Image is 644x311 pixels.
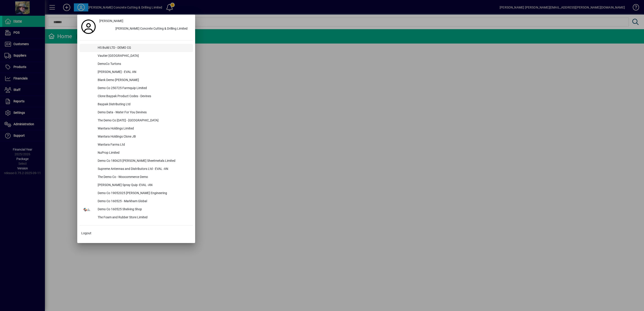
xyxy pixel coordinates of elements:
[94,133,193,141] div: Wantara Holdings Clone JB
[79,109,193,117] button: Demo Data - Water For You Devines
[94,84,193,92] div: Demo Co 250725 Farmquip Limited
[79,165,193,173] button: Supreme Antennas and Distributors Ltd - EVAL -AN
[79,181,193,189] button: [PERSON_NAME] Spray Quip -EVAL -AN
[79,92,193,101] button: Clone Baypak Product Codes - Devines
[79,229,193,237] button: Logout
[79,149,193,157] button: NuProp Limited
[94,197,193,206] div: Demo Co 160525 - Markham Global
[79,206,193,214] button: Demo Co 160525 Shelving Shop
[79,133,193,141] button: Wantara Holdings Clone JB
[94,60,193,68] div: DemoCo Turtons
[94,149,193,157] div: NuProp Limited
[99,19,123,23] span: [PERSON_NAME]
[94,44,193,52] div: HS Build LTD - DEMO CG
[79,157,193,165] button: Demo Co 180625 [PERSON_NAME] Sheetmetals Limited
[94,68,193,76] div: [PERSON_NAME] - EVAL AN
[79,76,193,84] button: Blank Demo [PERSON_NAME]
[94,173,193,181] div: The Demo Co - Woocommerce Demo
[94,214,193,222] div: The Foam and Rubber Store Limited
[79,117,193,125] button: The Demo Co [DATE] - [GEOGRAPHIC_DATA]
[94,165,193,173] div: Supreme Antennas and Distributors Ltd - EVAL -AN
[79,125,193,133] button: Wantara Holdings Limited
[94,157,193,165] div: Demo Co 180625 [PERSON_NAME] Sheetmetals Limited
[94,101,193,109] div: Baypak Distributing Ltd
[94,181,193,189] div: [PERSON_NAME] Spray Quip -EVAL -AN
[112,25,193,33] div: [PERSON_NAME] Concrete Cutting & Drilling Limited
[79,84,193,92] button: Demo Co 250725 Farmquip Limited
[79,60,193,68] button: DemoCo Turtons
[79,44,193,52] button: HS Build LTD - DEMO CG
[94,206,193,214] div: Demo Co 160525 Shelving Shop
[94,76,193,84] div: Blank Demo [PERSON_NAME]
[79,52,193,60] button: Vautier [GEOGRAPHIC_DATA]
[94,92,193,101] div: Clone Baypak Product Codes - Devines
[97,25,193,33] button: [PERSON_NAME] Concrete Cutting & Drilling Limited
[97,17,193,25] a: [PERSON_NAME]
[79,173,193,181] button: The Demo Co - Woocommerce Demo
[79,101,193,109] button: Baypak Distributing Ltd
[79,214,193,222] button: The Foam and Rubber Store Limited
[94,52,193,60] div: Vautier [GEOGRAPHIC_DATA]
[94,125,193,133] div: Wantara Holdings Limited
[79,68,193,76] button: [PERSON_NAME] - EVAL AN
[94,109,193,117] div: Demo Data - Water For You Devines
[81,231,91,236] span: Logout
[79,141,193,149] button: Wantara Farms Ltd
[94,141,193,149] div: Wantara Farms Ltd
[79,189,193,197] button: Demo Co 19052025 [PERSON_NAME] Engineering
[94,189,193,197] div: Demo Co 19052025 [PERSON_NAME] Engineering
[79,197,193,206] button: Demo Co 160525 - Markham Global
[79,23,97,31] a: Profile
[94,117,193,125] div: The Demo Co [DATE] - [GEOGRAPHIC_DATA]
